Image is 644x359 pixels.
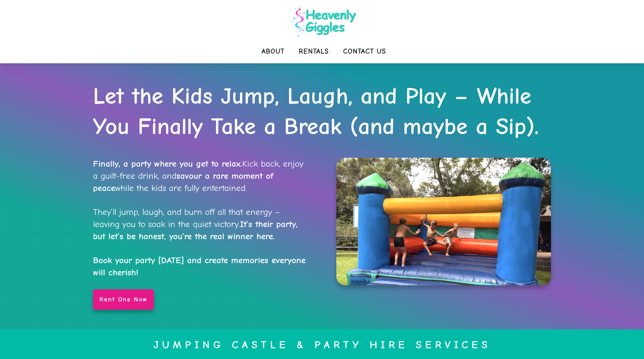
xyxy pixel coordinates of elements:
p: They’ll jump, laugh, and burn off all that energy – leaving you to soak in the quiet victory. [93,206,308,279]
strong: Jumping Castle & Party Hire Services [153,339,491,351]
strong: It’s their party, but let’s be honest, you’re the real winner here. [93,219,298,241]
strong: Let the Kids Jump, Laugh, and Play – While You Finally Take a Break (and maybe a Sip). [93,83,539,140]
p: Kick back, enjoy a guilt-free drink, and while the kids are fully entertained. [93,158,308,194]
a: Rent One Now [93,289,154,310]
strong: savour a rare moment of peace [93,171,273,193]
a: About [262,44,284,59]
span: Rent One Now [99,296,147,304]
strong: Finally, a party where you get to relax. [93,158,242,169]
a: Rentals [299,44,329,59]
a: Contact Us [343,44,386,59]
strong: Book your party [DATE] and create memories everyone will cherish! [93,255,306,277]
